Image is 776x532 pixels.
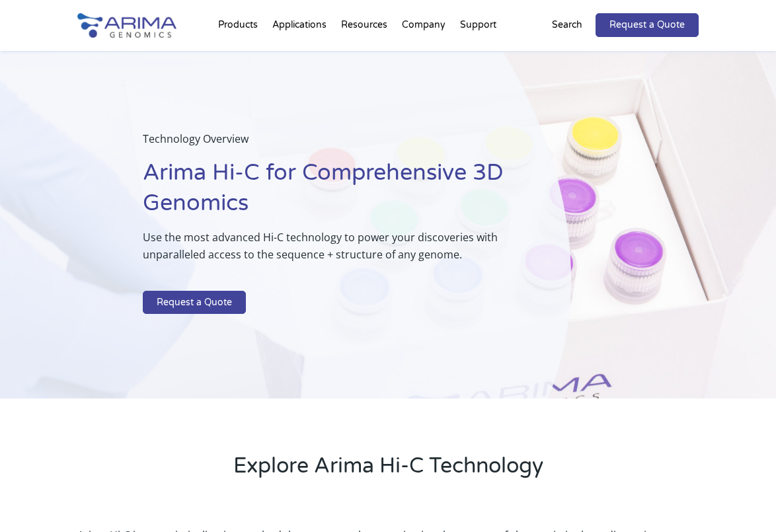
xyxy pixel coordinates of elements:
[77,451,698,491] h2: Explore Arima Hi-C Technology
[143,229,505,274] p: Use the most advanced Hi-C technology to power your discoveries with unparalleled access to the s...
[552,17,582,34] p: Search
[143,291,246,315] a: Request a Quote
[143,130,505,158] p: Technology Overview
[77,13,176,38] img: Arima-Genomics-logo
[143,158,505,229] h1: Arima Hi-C for Comprehensive 3D Genomics
[596,13,699,37] a: Request a Quote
